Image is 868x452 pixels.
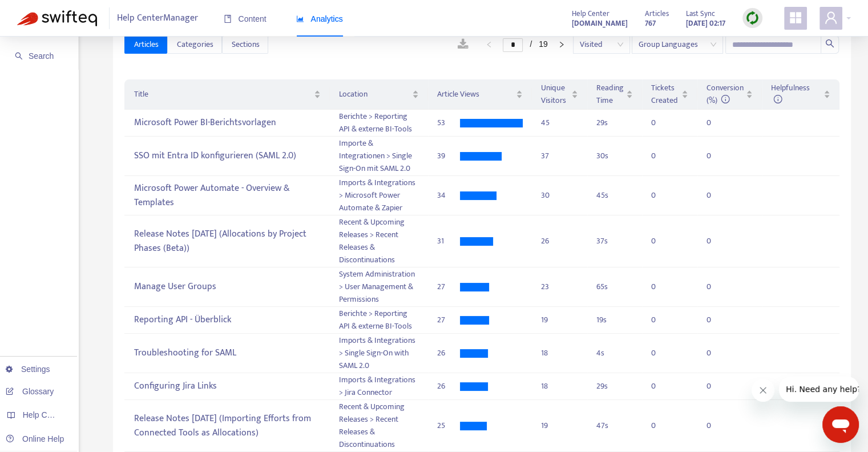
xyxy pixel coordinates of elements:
div: 0 [651,189,674,202]
div: 0 [706,347,729,359]
div: 37 s [596,235,633,247]
div: Reporting API - Überblick [134,311,320,330]
div: 0 [706,150,729,162]
span: Help Center Manager [117,7,198,29]
img: Swifteq [17,10,97,26]
div: 0 [706,419,729,432]
th: Title [124,79,329,110]
span: Articles [134,38,158,51]
td: Imports & Integrations > Microsoft Power Automate & Zapier [330,176,428,215]
span: left [486,41,492,48]
span: Reading Time [596,82,624,107]
div: 26 [541,235,578,247]
div: 53 [437,117,460,129]
div: 29 s [596,117,633,129]
div: 19 s [596,314,633,326]
a: Glossary [6,387,54,396]
div: 0 [706,189,729,202]
iframe: Nachricht vom Unternehmen [779,377,859,402]
span: Helpfulness [771,81,810,107]
span: Location [339,88,410,101]
div: 0 [706,281,729,293]
span: Visited [580,36,623,53]
span: Search [29,51,54,61]
span: right [558,41,565,48]
div: 47 s [596,419,633,432]
span: Hi. Need any help? [7,8,82,17]
a: Online Help [6,434,64,443]
div: 0 [706,235,729,247]
div: 26 [437,380,460,393]
span: Title [134,88,311,101]
iframe: Schaltfläche zum Öffnen des Messaging-Fensters [822,406,859,443]
div: Release Notes [DATE] (Allocations by Project Phases (Beta)) [134,225,320,258]
td: Recent & Upcoming Releases > Recent Releases & Discontinuations [330,215,428,267]
li: Next Page [552,38,571,51]
div: 65 s [596,281,633,293]
div: 19 [541,419,578,432]
div: 39 [437,150,460,162]
div: 31 [437,235,460,247]
span: book [224,15,232,23]
div: SSO mit Entra ID konfigurieren (SAML 2.0) [134,147,320,166]
div: 0 [706,380,729,393]
iframe: Nachricht schließen [752,379,774,402]
span: area-chart [296,15,304,23]
span: Tickets Created [651,82,679,107]
div: 19 [541,314,578,326]
div: 29 s [596,380,633,393]
span: Last Sync [686,7,715,20]
td: Berichte > Reporting API & externe BI-Tools [330,307,428,334]
div: Microsoft Power Automate - Overview & Templates [134,179,320,212]
span: search [15,52,23,60]
span: appstore [789,11,802,25]
span: search [825,39,834,48]
div: 18 [541,380,578,393]
button: right [552,38,571,51]
div: 4 s [596,347,633,359]
li: 1/19 [503,38,547,51]
li: Previous Page [480,38,498,51]
span: Unique Visitors [541,82,569,107]
div: 0 [706,314,729,326]
button: Sections [222,35,268,54]
div: 0 [651,347,674,359]
th: Article Views [428,79,532,110]
button: left [480,38,498,51]
div: 0 [651,314,674,326]
div: 0 [651,380,674,393]
div: Troubleshooting for SAML [134,344,320,363]
span: Articles [645,7,669,20]
span: Help Center [572,7,609,20]
span: user [824,11,838,25]
div: Manage User Groups [134,278,320,297]
div: Configuring Jira Links [134,377,320,396]
a: [DOMAIN_NAME] [572,17,628,30]
span: Content [224,14,267,23]
div: 30 [541,189,578,202]
div: 25 [437,419,460,432]
strong: 767 [645,17,656,30]
th: Reading Time [587,79,642,110]
strong: [DATE] 02:17 [686,17,725,30]
div: 27 [437,281,460,293]
div: 0 [651,235,674,247]
th: Location [330,79,428,110]
div: 0 [651,281,674,293]
div: 0 [651,419,674,432]
div: 45 s [596,189,633,202]
a: Settings [6,365,50,374]
strong: [DOMAIN_NAME] [572,17,628,30]
div: 26 [437,347,460,359]
button: Articles [124,35,167,54]
div: 37 [541,150,578,162]
div: 0 [706,117,729,129]
span: Group Languages [639,36,716,53]
div: 0 [651,117,674,129]
button: Categories [167,35,222,54]
div: 0 [651,150,674,162]
th: Unique Visitors [532,79,587,110]
div: 27 [437,314,460,326]
div: 23 [541,281,578,293]
span: Article Views [437,88,514,101]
